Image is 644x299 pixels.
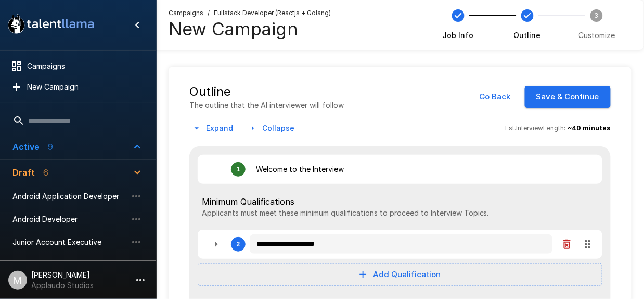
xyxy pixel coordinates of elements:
[202,208,598,218] p: Applicants must meet these minimum qualifications to proceed to Interview Topics.
[595,11,599,19] text: 3
[189,100,344,110] p: The outline that the AI interviewer will follow
[473,86,517,108] button: Go Back
[237,166,240,173] div: 1
[169,18,298,40] h4: New Campaign
[198,230,602,259] div: 2
[169,9,203,17] u: Campaigns
[443,30,474,41] span: Job Info
[506,123,566,133] span: Est. Interview Length:
[568,124,611,132] b: ~ 40 minutes
[214,8,331,18] span: Fullstack Developer (Reactjs + Golang)
[514,30,541,41] span: Outline
[578,30,615,41] span: Customize
[202,195,598,208] span: Minimum Qualifications
[198,263,602,286] button: Add Qualification
[256,164,344,175] p: Welcome to the Interview
[208,8,210,18] span: /
[237,241,240,248] div: 2
[525,86,611,108] button: Save & Continue
[189,83,344,100] h5: Outline
[246,119,299,138] button: Collapse
[189,119,237,138] button: Expand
